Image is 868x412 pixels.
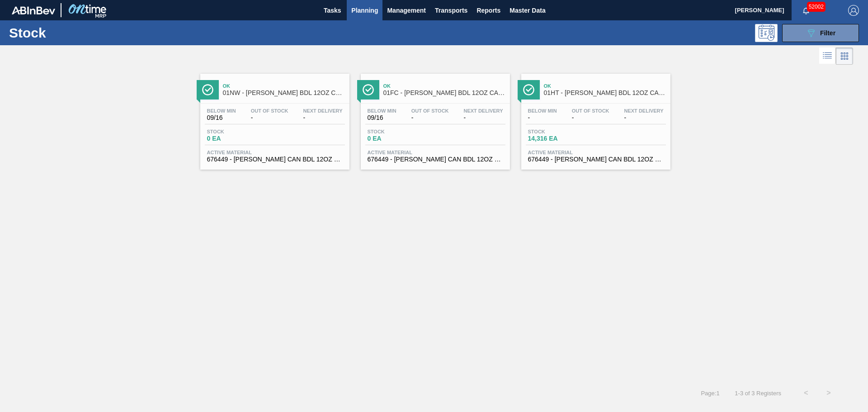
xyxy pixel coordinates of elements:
[528,156,664,163] span: 676449 - CARR CAN BDL 12OZ CAN PK 15/12 CAN 0922
[303,108,343,114] span: Next Delivery
[207,156,343,163] span: 676449 - CARR CAN BDL 12OZ CAN PK 15/12 CAN 0922
[817,382,840,404] button: >
[411,108,449,114] span: Out Of Stock
[572,108,609,114] span: Out Of Stock
[435,5,467,16] span: Transports
[509,5,545,16] span: Master Data
[363,84,374,95] img: Ícone
[12,6,55,14] img: TNhmsLtSVTkK8tSr43FrP2fwEKptu5GPRR3wAAAABJRU5ErkJggg==
[322,5,342,16] span: Tasks
[733,390,781,397] span: 1 - 3 of 3 Registers
[207,114,236,121] span: 09/16
[368,129,431,134] span: Stock
[368,156,503,163] span: 676449 - CARR CAN BDL 12OZ CAN PK 15/12 CAN 0922
[303,114,343,121] span: -
[383,83,505,89] span: Ok
[514,67,675,170] a: ÍconeOk01HT - [PERSON_NAME] BDL 12OZ CAN CAN PK 15/12 CAN - VBIBelow Min-Out Of Stock-Next Delive...
[9,28,144,38] h1: Stock
[476,5,500,16] span: Reports
[207,129,270,134] span: Stock
[820,29,835,37] span: Filter
[544,90,666,96] span: 01HT - CARR BDL 12OZ CAN CAN PK 15/12 CAN - VBI
[528,114,557,121] span: -
[207,135,270,142] span: 0 EA
[819,47,836,65] div: List Vision
[624,114,664,121] span: -
[528,135,591,142] span: 14,316 EA
[795,382,817,404] button: <
[383,90,505,96] span: 01FC - CARR BDL 12OZ CAN CAN PK 15/12 CAN - VBI
[782,24,859,42] button: Filter
[544,83,666,89] span: Ok
[251,114,288,121] span: -
[701,390,719,397] span: Page : 1
[411,114,449,121] span: -
[792,4,821,17] button: Notifications
[368,114,396,121] span: 09/16
[368,108,396,114] span: Below Min
[848,5,859,16] img: Logout
[354,67,514,170] a: ÍconeOk01FC - [PERSON_NAME] BDL 12OZ CAN CAN PK 15/12 CAN - VBIBelow Min09/16Out Of Stock-Next De...
[207,150,343,155] span: Active Material
[202,84,213,95] img: Ícone
[836,47,853,65] div: Card Vision
[207,108,236,114] span: Below Min
[523,84,534,95] img: Ícone
[368,135,431,142] span: 0 EA
[223,83,345,89] span: Ok
[464,108,503,114] span: Next Delivery
[387,5,426,16] span: Management
[223,90,345,96] span: 01NW - CARR BDL 12OZ CAN CAN PK 15/12 CAN - VBI
[807,2,826,12] span: 52002
[624,108,664,114] span: Next Delivery
[572,114,609,121] span: -
[528,129,591,134] span: Stock
[464,114,503,121] span: -
[351,5,378,16] span: Planning
[528,150,664,155] span: Active Material
[528,108,557,114] span: Below Min
[251,108,288,114] span: Out Of Stock
[368,150,503,155] span: Active Material
[193,67,354,170] a: ÍconeOk01NW - [PERSON_NAME] BDL 12OZ CAN CAN PK 15/12 CAN - VBIBelow Min09/16Out Of Stock-Next De...
[755,24,778,42] div: Programming: no user selected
